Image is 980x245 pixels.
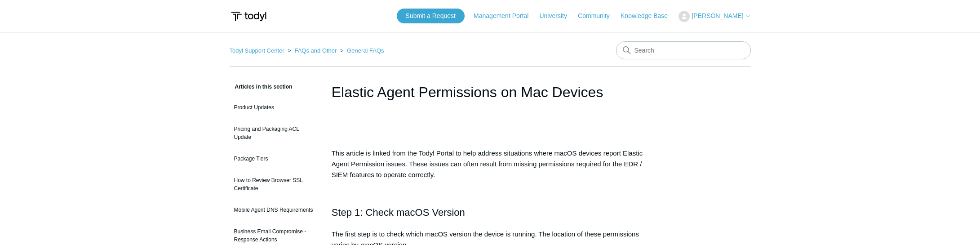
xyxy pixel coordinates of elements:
li: FAQs and Other [286,47,338,54]
a: Mobile Agent DNS Requirements [230,201,318,218]
a: Package Tiers [230,150,318,167]
a: How to Review Browser SSL Certificate [230,172,318,197]
a: Todyl Support Center [230,47,284,54]
a: Pricing and Packaging ACL Update [230,120,318,146]
a: University [539,11,576,21]
li: Todyl Support Center [230,47,286,54]
h1: Elastic Agent Permissions on Mac Devices [332,81,649,103]
span: [PERSON_NAME] [692,12,743,19]
a: Submit a Request [397,9,465,23]
p: This article is linked from the Todyl Portal to help address situations where macOS devices repor... [332,148,649,180]
a: FAQs and Other [294,47,337,54]
a: General FAQs [347,47,384,54]
input: Search [616,41,751,59]
img: Todyl Support Center Help Center home page [230,8,268,25]
button: [PERSON_NAME] [678,11,750,22]
span: Articles in this section [230,84,293,90]
h2: Step 1: Check macOS Version [332,205,649,220]
li: General FAQs [338,47,384,54]
a: Product Updates [230,99,318,116]
a: Community [578,11,619,21]
a: Knowledge Base [621,11,677,21]
a: Management Portal [474,11,537,21]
